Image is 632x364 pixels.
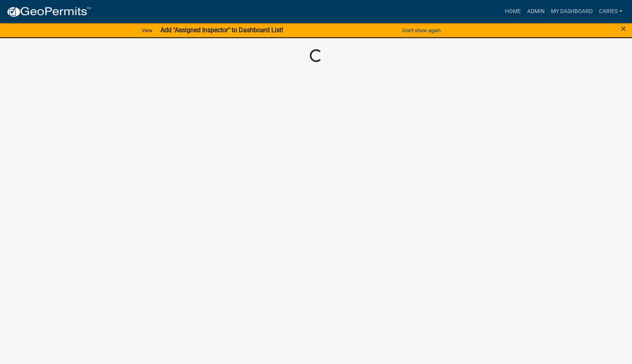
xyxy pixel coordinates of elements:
[502,4,524,19] a: Home
[524,4,548,19] a: Admin
[621,23,626,34] span: ×
[548,4,596,19] a: My Dashboard
[399,24,444,37] button: Don't show again
[596,4,626,19] a: CarieS
[621,24,626,33] button: Close
[138,24,156,37] a: View
[160,26,283,34] strong: Add "Assigned Inspector" to Dashboard List!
